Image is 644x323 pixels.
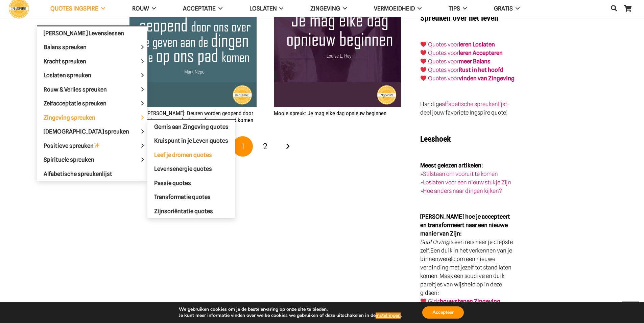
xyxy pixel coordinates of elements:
img: ❤ [421,75,426,81]
a: Terug naar top [622,301,639,318]
span: Kruispunt in je Leven quotes [154,137,228,144]
a: Gemis aan Zingeving quotes [147,120,235,134]
a: Zelfacceptatie spreuken [37,97,147,111]
span: Spirituele spreuken [44,156,106,163]
a: Loslaten voor een nieuw stukje Zijn [423,179,511,186]
a: Passie quotes [147,176,235,190]
a: Mooie spreuk: Je mag elke dag opnieuw beginnen [274,110,386,117]
strong: vinden van Zingeving [459,75,515,82]
span: QUOTES INGSPIRE [50,5,98,12]
a: Kruispunt in je Leven quotes [147,134,235,148]
a: [DEMOGRAPHIC_DATA] spreuken [37,125,147,139]
img: ❤ [421,41,426,47]
p: Je kunt meer informatie vinden over welke cookies we gebruiken of deze uitschakelen in de . [179,312,402,319]
em: Soul Diving [420,239,449,245]
a: Zijnsoriëntatie quotes [147,204,235,219]
a: Levensenergie quotes [147,162,235,176]
span: Pagina 1 [233,136,253,157]
span: Loslaten spreuken [44,72,103,79]
span: Balans spreuken [44,44,98,51]
span: Zijnsoriëntatie quotes [154,208,213,215]
a: Loslaten spreuken [37,68,147,83]
a: Quotes voorvinden van Zingeving [428,75,515,82]
a: Alfabetische spreukenlijst [37,167,147,181]
a: Zingeving spreuken [37,111,147,125]
a: alfabetische spreukenlijst [442,101,507,107]
strong: Leeshoek [420,134,451,144]
button: Accepteer [422,306,464,319]
span: Positieve spreuken [44,142,112,149]
a: Quotes voor [428,41,459,48]
strong: meer Balans [459,58,491,65]
span: VERMOEIDHEID [374,5,415,12]
a: Kracht spreuken [37,55,147,69]
a: spreuk [PERSON_NAME]: Deuren worden geopend door ons over te geven aan de dingen die op ons pad k... [129,110,253,123]
a: Balans spreuken [37,40,147,55]
img: ❤ [421,50,426,56]
strong: [PERSON_NAME] hoe je accepteert en transformeert naar een nieuwe manier van Zijn: [420,213,510,237]
span: Kracht spreuken [44,58,98,65]
span: TIPS [449,5,460,12]
a: Transformatie quotes [147,190,235,204]
span: Passie quotes [154,180,191,186]
span: Loslaten [249,5,277,12]
a: Rouw & Verlies spreuken [37,83,147,97]
img: ✨ [94,142,100,148]
img: ❤ [421,298,426,304]
span: Transformatie quotes [154,194,211,200]
a: leren Loslaten [459,41,495,48]
span: [PERSON_NAME] Levenslessen [44,30,124,37]
a: Zoeken [607,0,621,17]
span: GRATIS [494,5,513,12]
img: ❤ [421,58,426,64]
span: Acceptatie [183,5,216,12]
strong: . [429,247,430,254]
p: Handige - deel jouw favoriete Ingspire quote! [420,100,515,117]
img: ❤ [421,67,426,73]
a: Gidsbouwstenen Zingeving [428,298,500,305]
p: is een reis naar je diepste zelf Een duik in het verkennen van je binnenwereld om een nieuwe verb... [420,213,515,323]
strong: Meest gelezen artikelen: [420,162,483,169]
strong: bouwstenen Zingeving [440,298,500,305]
span: Zingeving spreuken [44,114,107,121]
p: We gebruiken cookies om je de beste ervaring op onze site te bieden. [179,306,402,312]
span: Levensenergie quotes [154,165,212,172]
a: Quotes voormeer Balans [428,58,491,65]
span: Zelfacceptatie spreuken [44,100,118,107]
button: instellingen [376,312,401,319]
a: Quotes voor [428,49,459,56]
span: Gemis aan Zingeving quotes [154,123,229,130]
span: Rouw & Verlies spreuken [44,86,118,93]
span: [DEMOGRAPHIC_DATA] spreuken [44,128,141,135]
a: Spirituele spreuken [37,153,147,167]
span: Leef je dromen quotes [154,152,212,158]
strong: Rust in het hoofd [459,66,503,73]
a: Stilstaan om vooruit te komen [423,170,498,177]
span: 2 [263,141,267,151]
a: [PERSON_NAME] Levenslessen [37,26,147,41]
span: Alfabetische spreukenlijst [44,170,112,177]
span: ROUW [132,5,149,12]
a: Pagina 2 [255,136,276,157]
a: leren Accepteren [459,49,503,56]
span: 1 [241,141,244,151]
span: Zingeving [310,5,340,12]
a: Hoe anders naar dingen kijken? [423,187,502,194]
a: Quotes voorRust in het hoofd [428,66,503,73]
a: Leef je dromen quotes [147,148,235,162]
p: » » » [420,161,515,195]
a: Positieve spreuken✨ [37,139,147,153]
